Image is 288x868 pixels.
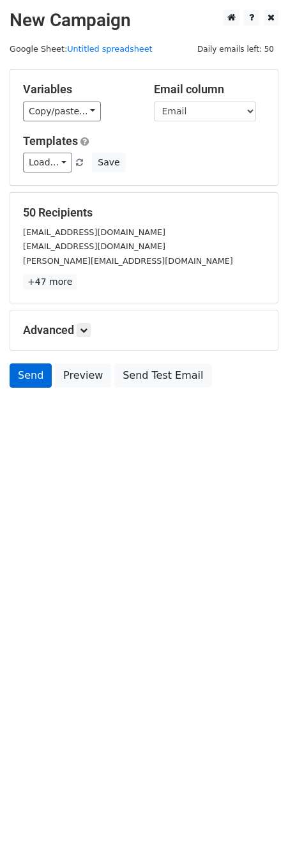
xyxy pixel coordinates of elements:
[23,206,265,220] h5: 50 Recipients
[23,241,165,251] small: [EMAIL_ADDRESS][DOMAIN_NAME]
[23,82,135,96] h5: Variables
[23,227,165,237] small: [EMAIL_ADDRESS][DOMAIN_NAME]
[23,256,233,266] small: [PERSON_NAME][EMAIL_ADDRESS][DOMAIN_NAME]
[114,363,211,388] a: Send Test Email
[154,82,266,96] h5: Email column
[10,44,153,54] small: Google Sheet:
[23,102,101,121] a: Copy/paste...
[10,10,278,31] h2: New Campaign
[23,153,72,172] a: Load...
[92,153,125,172] button: Save
[55,363,111,388] a: Preview
[23,134,78,148] a: Templates
[67,44,152,54] a: Untitled spreadsheet
[10,363,52,388] a: Send
[23,274,77,290] a: +47 more
[193,42,278,56] span: Daily emails left: 50
[224,807,288,868] iframe: Chat Widget
[193,44,278,54] a: Daily emails left: 50
[23,323,265,337] h5: Advanced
